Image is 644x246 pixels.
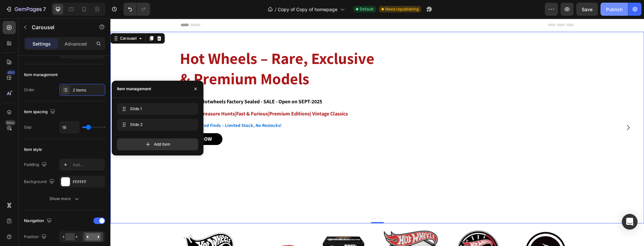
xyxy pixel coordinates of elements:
[110,18,644,246] iframe: Design area
[606,6,622,13] div: Publish
[60,121,79,133] input: Auto
[8,17,28,23] div: Carousel
[262,196,266,200] button: Dot
[32,23,87,31] p: Carousel
[73,87,104,93] div: 2 items
[622,214,637,230] div: Open Intercom Messenger
[65,40,87,47] p: Advanced
[513,104,523,114] button: Carousel Next Arrow
[158,114,159,121] strong: |
[24,193,105,205] button: Show more
[600,3,628,16] button: Publish
[24,160,48,169] div: Padding
[582,7,593,12] span: Save
[24,233,48,241] div: Position
[130,106,182,112] span: Slide 1
[73,179,104,185] div: FFFFFF
[117,86,151,92] div: Item management
[3,3,49,16] button: 7
[24,216,53,225] div: Navigation
[5,120,16,125] div: Beta
[199,114,237,121] strong: | Vintage Classics
[265,19,462,182] img: Hot Wheels Collectors RLC Exclusive 2024 Hot Wheels Factory-Sealed Set
[159,114,199,121] strong: Premium Editions
[576,3,598,16] button: Save
[6,70,16,75] div: 450
[24,177,56,186] div: Background
[24,108,57,116] div: Item spacing
[385,6,419,12] span: Need republishing
[360,6,373,12] span: Default
[24,72,58,78] div: Item management
[69,127,171,133] strong: One-of-a-Kind Finds – Limited Stock, No Restocks!
[268,196,272,200] button: Dot
[49,195,80,202] div: Show more
[73,162,104,168] div: Add...
[43,5,46,13] p: 7
[24,124,31,130] div: Gap
[278,6,337,13] span: Copy of Copy of homepage
[80,140,102,147] p: BUY NOW
[124,114,126,121] strong: |
[275,6,276,13] span: /
[126,114,158,121] strong: Fast & Furious
[24,87,35,93] div: Order
[154,141,170,147] span: Add item
[24,147,42,153] div: Item style
[32,40,51,47] p: Settings
[130,122,182,128] span: Slide 2
[123,3,150,16] div: Undo/Redo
